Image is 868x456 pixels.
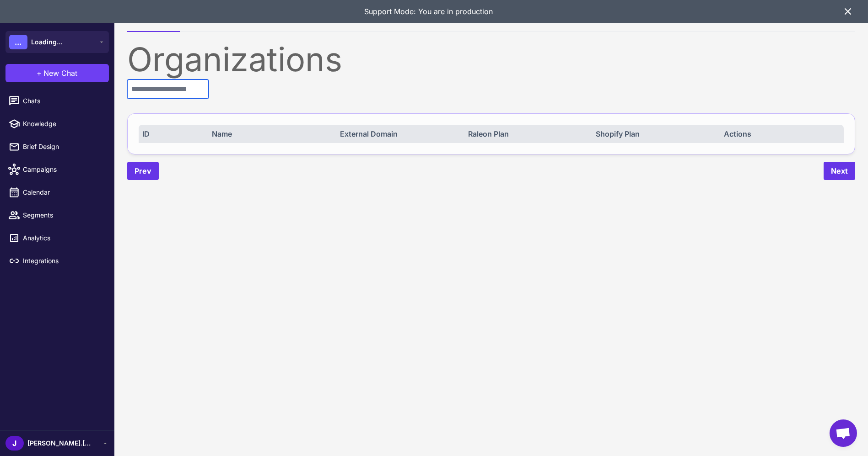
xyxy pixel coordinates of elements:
a: Integrations [4,251,111,270]
div: Open chat [830,419,857,447]
span: Calendar [23,187,103,197]
span: Integrations [23,256,103,266]
div: Actions [724,128,840,139]
button: Prev [127,162,159,180]
div: Name [212,128,329,139]
span: [PERSON_NAME].[PERSON_NAME] [27,438,92,448]
span: New Chat [44,68,78,79]
span: Loading... [31,37,62,47]
div: Shopify Plan [596,128,712,139]
a: Analytics [4,228,111,248]
span: Knowledge [23,119,103,129]
a: Campaigns [4,160,111,179]
span: Brief Design [23,142,103,152]
span: Chats [23,96,103,106]
div: Raleon Plan [468,128,584,139]
a: Segments [4,206,111,225]
div: External Domain [340,128,456,139]
a: Brief Design [4,137,111,156]
button: +New Chat [5,64,109,82]
div: ID [142,128,200,139]
span: Analytics [23,233,103,243]
a: Knowledge [4,114,111,133]
span: + [37,68,42,79]
button: Next [824,162,855,180]
a: Chats [4,91,111,111]
div: ... [9,35,27,49]
button: ...Loading... [5,31,109,53]
span: Segments [23,210,103,220]
div: J [5,436,24,451]
a: Calendar [4,183,111,202]
div: Organizations [127,43,855,76]
span: Campaigns [23,164,103,175]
